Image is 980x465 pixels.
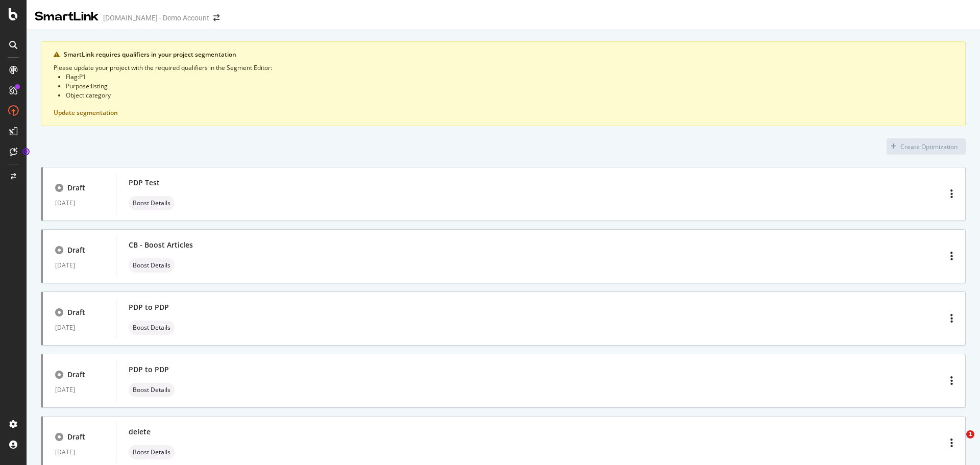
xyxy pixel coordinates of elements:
[133,449,170,455] span: Boost Details
[66,72,953,82] li: Flag : P1
[129,240,193,250] div: CB - Boost Articles
[41,354,966,408] a: Draft[DATE]PDP to PDPneutral label
[129,427,151,437] div: delete
[41,167,966,221] a: Draft[DATE]PDP Testneutral label
[55,259,104,272] div: [DATE]
[54,63,953,100] div: Please update your project with the required qualifiers in the Segment Editor:
[103,13,209,23] div: [DOMAIN_NAME] - Demo Account
[129,383,175,397] div: neutral label
[67,307,85,317] div: Draft
[67,245,85,255] div: Draft
[129,321,175,335] div: neutral label
[887,138,966,155] button: Create Optimization
[35,8,99,26] div: SmartLink
[41,229,966,283] a: Draft[DATE]CB - Boost Articlesneutral label
[66,82,953,91] li: Purpose : listing
[213,14,219,21] div: arrow-right-arrow-left
[133,387,170,393] span: Boost Details
[133,262,170,268] span: Boost Details
[129,364,169,375] div: PDP to PDP
[67,432,85,442] div: Draft
[55,322,104,334] div: [DATE]
[55,197,104,209] div: [DATE]
[129,196,175,210] div: neutral label
[41,291,966,346] a: Draft[DATE]PDP to PDPneutral label
[945,430,970,455] iframe: Intercom live chat
[54,109,118,116] button: Update segmentation
[129,178,160,188] div: PDP Test
[67,183,85,193] div: Draft
[129,258,175,273] div: neutral label
[133,325,170,331] span: Boost Details
[55,446,104,458] div: [DATE]
[133,200,170,206] span: Boost Details
[66,91,953,100] li: Object : category
[55,384,104,396] div: [DATE]
[900,142,958,151] div: Create Optimization
[64,50,953,59] div: SmartLink requires qualifiers in your project segmentation
[67,370,85,380] div: Draft
[41,41,966,126] div: warning banner
[966,430,974,438] span: 1
[129,302,169,312] div: PDP to PDP
[21,147,31,156] div: Tooltip anchor
[129,445,175,459] div: neutral label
